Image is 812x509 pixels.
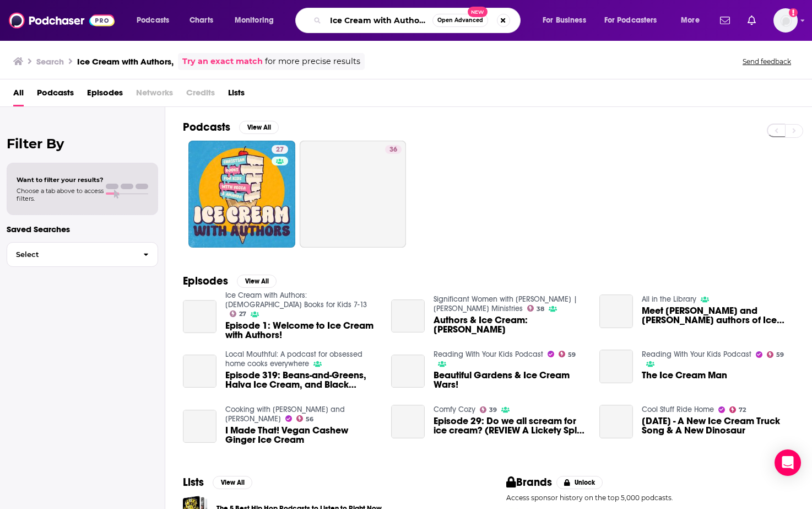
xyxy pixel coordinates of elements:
h3: Ice Cream with Authors, [77,56,174,67]
span: 56 [306,417,313,422]
span: for more precise results [265,55,360,68]
a: Cooking with Bruce and Mark [225,405,345,424]
a: The Ice Cream Man [642,371,727,380]
h2: Lists [183,475,204,489]
h2: Filter By [7,136,158,152]
span: Monitoring [235,13,274,28]
a: Episode 319: Beans-and-Greens, Halva Ice Cream, and Black Cookbook Authors [225,371,378,389]
svg: Add a profile image [789,8,798,17]
span: For Business [543,13,586,28]
a: Reading With Your Kids Podcast [642,350,751,359]
a: Try an exact match [182,55,263,68]
button: View All [239,121,279,134]
span: Want to filter your results? [17,176,104,184]
span: I Made That! Vegan Cashew Ginger Ice Cream [225,426,378,444]
span: Select [7,251,134,258]
button: open menu [597,12,673,29]
a: Episode 1: Welcome to Ice Cream with Authors! [225,321,378,340]
a: Cool Stuff Ride Home [642,405,714,414]
span: Open Advanced [437,18,483,23]
span: Meet [PERSON_NAME] and [PERSON_NAME] authors of Ice Cream Man [642,306,794,325]
a: Meet Glenda Armand and Kim Freeman authors of Ice Cream Man [642,306,794,325]
p: Access sponsor history on the top 5,000 podcasts. [506,494,794,502]
span: Podcasts [137,13,169,28]
a: Meet Glenda Armand and Kim Freeman authors of Ice Cream Man [599,294,633,328]
span: Charts [190,13,213,28]
a: Show notifications dropdown [716,11,734,30]
input: Search podcasts, credits, & more... [326,12,432,29]
span: 38 [537,307,544,312]
span: Credits [186,84,215,106]
button: open menu [535,12,600,29]
div: Open Intercom Messenger [775,449,801,476]
a: 56 [296,415,314,422]
button: View All [213,476,252,489]
a: 27 [188,141,295,248]
h3: Search [36,56,64,67]
button: Open AdvancedNew [432,14,488,27]
button: open menu [129,12,183,29]
a: Comfy Cozy [434,405,475,414]
span: More [681,13,700,28]
a: Episode 29: Do we all scream for ice cream? (REVIEW A Lickety Splits Ice cream Shoppe Mystery) [434,416,586,435]
a: The Ice Cream Man [599,350,633,383]
h2: Podcasts [183,120,230,134]
a: Episode 319: Beans-and-Greens, Halva Ice Cream, and Black Cookbook Authors [183,355,216,388]
span: [DATE] - A New Ice Cream Truck Song & A New Dinosaur [642,416,794,435]
span: 59 [776,352,784,357]
p: Saved Searches [7,224,158,234]
a: Ice Cream with Authors: Christian Books for Kids 7-13 [225,291,367,309]
a: Beautiful Gardens & Ice Cream Wars! [391,355,425,388]
a: Podcasts [37,84,74,106]
span: 39 [489,408,497,412]
button: open menu [673,12,713,29]
a: Significant Women with Carol McLeod | Carol Mcleod Ministries [434,294,577,313]
a: ListsView All [183,475,252,489]
a: EpisodesView All [183,274,277,288]
span: 36 [389,144,397,156]
button: Unlock [556,476,603,489]
a: Episode 1: Welcome to Ice Cream with Authors! [183,300,216,334]
a: 36 [385,145,402,154]
a: All [13,84,24,106]
span: 27 [276,144,284,156]
h2: Episodes [183,274,228,288]
span: 72 [739,408,746,412]
a: Fri. 08/14 - A New Ice Cream Truck Song & A New Dinosaur [599,405,633,438]
button: Show profile menu [773,8,798,33]
span: 27 [239,312,246,317]
span: 59 [568,352,576,357]
a: 39 [480,406,497,413]
span: Beautiful Gardens & Ice Cream Wars! [434,371,586,389]
a: 27 [230,310,247,317]
span: For Podcasters [604,13,657,28]
span: Authors & Ice Cream: [PERSON_NAME] [434,315,586,334]
span: New [468,7,488,17]
a: Authors & Ice Cream: Suzanne Woods Fisher [434,315,586,334]
a: Authors & Ice Cream: Suzanne Woods Fisher [391,299,425,333]
span: Lists [228,84,245,106]
a: 27 [272,145,288,154]
h2: Brands [506,475,552,489]
div: Search podcasts, credits, & more... [306,8,531,33]
a: Episodes [87,84,123,106]
img: Podchaser - Follow, Share and Rate Podcasts [9,10,115,31]
a: All in the Library [642,294,696,304]
a: PodcastsView All [183,120,279,134]
button: open menu [227,12,288,29]
a: Local Mouthful: A podcast for obsessed home cooks everywhere [225,350,362,368]
a: 72 [729,406,746,413]
button: Send feedback [739,57,794,66]
img: User Profile [773,8,798,33]
button: Select [7,242,158,267]
a: Episode 29: Do we all scream for ice cream? (REVIEW A Lickety Splits Ice cream Shoppe Mystery) [391,405,425,438]
a: Charts [182,12,220,29]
